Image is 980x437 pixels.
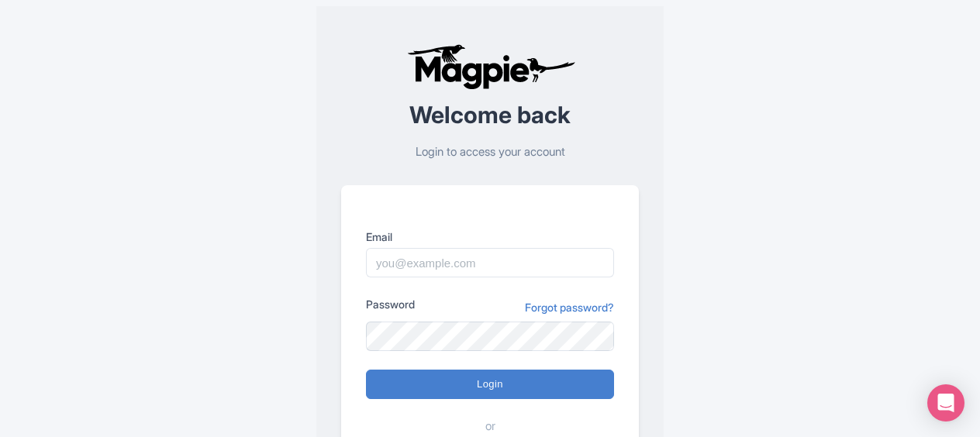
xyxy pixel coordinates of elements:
[341,143,639,161] p: Login to access your account
[927,384,964,422] div: Open Intercom Messenger
[485,418,495,435] span: or
[366,296,415,312] label: Password
[341,102,639,128] h2: Welcome back
[366,229,614,245] label: Email
[366,370,614,399] input: Login
[525,299,614,315] a: Forgot password?
[366,248,614,277] input: you@example.com
[403,43,578,90] img: logo-ab69f6fb50320c5b225c76a69d11143b.png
